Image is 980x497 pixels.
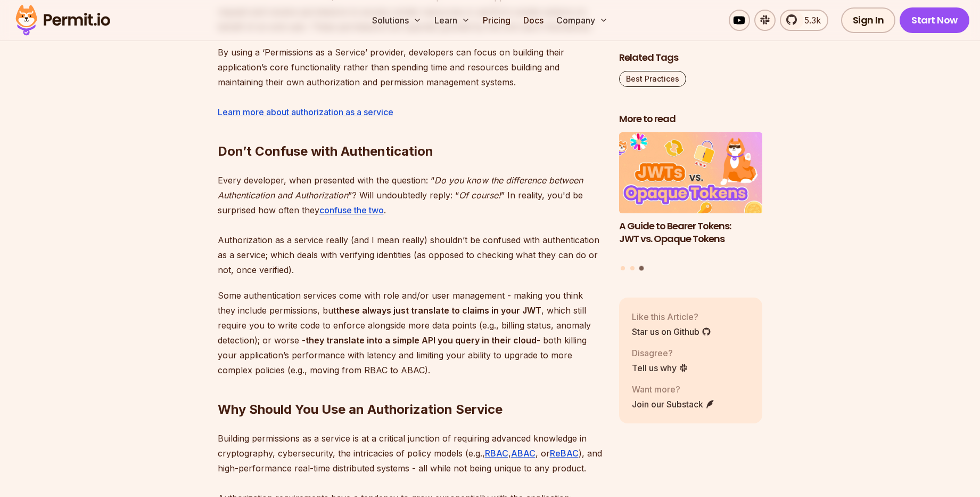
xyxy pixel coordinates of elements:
h2: Don’t Confuse with Authentication [218,100,602,160]
p: Some authentication services come with role and/or user management - making you think they includ... [218,288,602,378]
img: A Guide to Bearer Tokens: JWT vs. Opaque Tokens [619,132,763,213]
a: ReBAC [550,448,579,459]
a: Join our Substack [632,397,715,410]
div: Posts [619,132,763,272]
h2: Why Should You Use an Authorization Service [218,358,602,418]
a: RBAC [485,448,508,459]
p: Every developer, when presented with the question: “ ”? Will undoubtedly reply: “ ” In reality, y... [218,173,602,277]
a: ABAC [511,448,536,459]
a: 5.3k [780,10,828,31]
a: Best Practices [619,71,686,87]
h3: A Guide to Bearer Tokens: JWT vs. Opaque Tokens [619,219,763,246]
span: 5.3k [798,14,821,27]
a: Tell us why [632,361,688,374]
strong: they translate into a simple API you query in their cloud [306,335,537,346]
p: Like this Article? [632,310,711,323]
li: 3 of 3 [619,132,763,259]
a: Star us on Github [632,325,711,338]
img: Permit logo [11,2,115,38]
a: Docs [519,10,548,31]
em: Do you know the difference between Authentication and Authorization [218,175,583,201]
a: Start Now [900,7,969,33]
a: Sign In [841,7,896,33]
a: Learn more about authorization as a service [218,107,393,117]
h2: More to read [619,113,763,126]
button: Go to slide 2 [630,266,635,270]
em: Of course! [459,190,501,201]
button: Go to slide 3 [639,266,644,270]
p: Disagree? [632,346,688,359]
button: Learn [430,10,474,31]
h2: Related Tags [619,51,763,65]
p: By using a ‘Permissions as a Service’ provider, developers can focus on building their applicatio... [218,45,602,119]
strong: these always just translate to claims in your JWT [336,305,541,316]
button: Company [552,10,612,31]
p: Want more? [632,382,715,395]
button: Go to slide 1 [621,266,625,270]
button: Solutions [368,10,426,31]
a: confuse the two [319,205,384,215]
a: Pricing [479,10,515,31]
a: A Guide to Bearer Tokens: JWT vs. Opaque TokensA Guide to Bearer Tokens: JWT vs. Opaque Tokens [619,132,763,259]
